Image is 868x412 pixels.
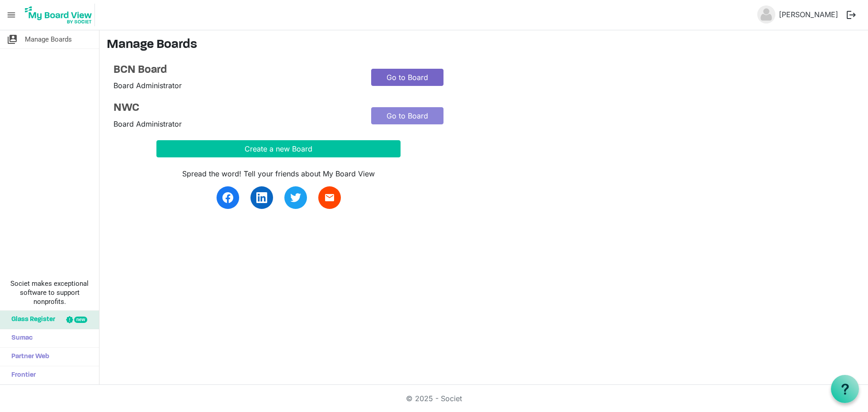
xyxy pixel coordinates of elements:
[290,192,301,203] img: twitter.svg
[74,317,87,323] div: new
[324,192,335,203] span: email
[156,140,401,157] button: Create a new Board
[757,5,775,24] img: no-profile-picture.svg
[222,192,233,203] img: facebook.svg
[113,64,358,77] a: BCN Board
[22,4,99,26] a: My Board View Logo
[7,348,49,366] span: Partner Web
[113,81,182,90] span: Board Administrator
[3,6,20,24] span: menu
[371,107,443,124] a: Go to Board
[256,192,267,203] img: linkedin.svg
[406,394,462,403] a: © 2025 - Societ
[22,4,95,26] img: My Board View Logo
[113,119,182,128] span: Board Administrator
[842,5,861,24] button: logout
[107,38,861,53] h3: Manage Boards
[7,30,18,48] span: switch_account
[113,102,358,115] a: NWC
[7,329,33,347] span: Sumac
[775,5,842,24] a: [PERSON_NAME]
[7,366,36,384] span: Frontier
[25,30,72,48] span: Manage Boards
[156,168,401,179] div: Spread the word! Tell your friends about My Board View
[7,311,55,329] span: Glass Register
[4,279,95,306] span: Societ makes exceptional software to support nonprofits.
[371,69,443,86] a: Go to Board
[318,186,341,209] a: email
